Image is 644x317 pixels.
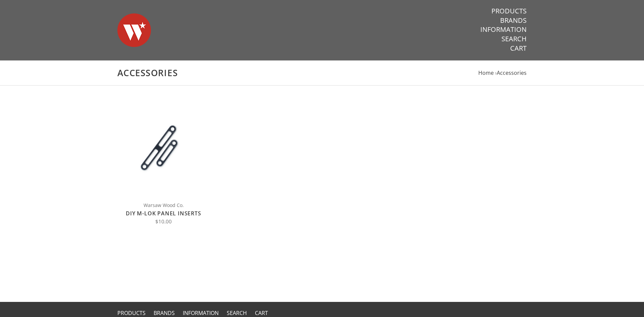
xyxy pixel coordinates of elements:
a: Cart [255,309,268,317]
span: $10.00 [155,218,172,225]
a: Information [480,25,527,34]
a: Information [183,309,219,317]
a: DIY M-LOK Panel Inserts [126,210,201,217]
a: Home [478,69,494,76]
a: Products [491,7,527,15]
img: Warsaw Wood Co. [117,7,151,54]
a: Accessories [497,69,527,76]
a: Search [501,35,527,43]
a: Brands [154,309,175,317]
span: Warsaw Wood Co. [117,201,210,209]
a: Cart [510,44,527,53]
li: › [495,68,527,77]
img: DIY M-LOK Panel Inserts [117,102,210,195]
a: Products [117,309,146,317]
a: Search [227,309,247,317]
h1: Accessories [117,67,527,78]
a: Brands [500,16,527,25]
